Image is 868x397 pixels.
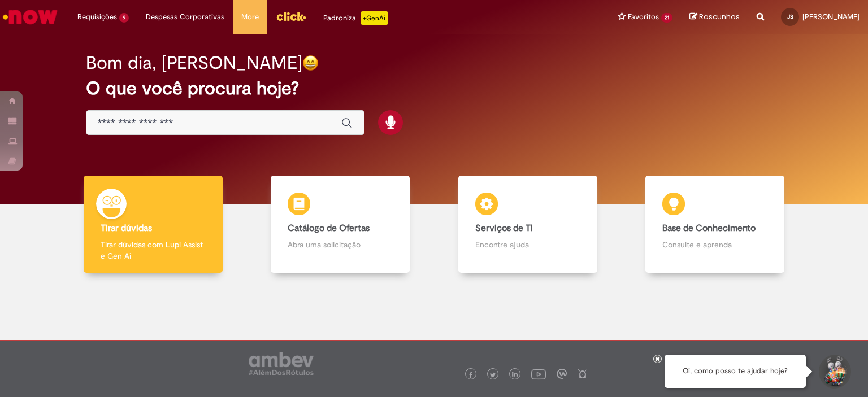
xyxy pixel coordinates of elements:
[276,8,306,25] img: click_logo_yellow_360x200.png
[86,78,783,98] h2: O que você procura hoje?
[249,352,314,375] img: logo_footer_ambev_rotulo_gray.png
[59,176,247,273] a: Tirar dúvidas Tirar dúvidas com Lupi Assist e Gen Ai
[77,11,117,23] span: Requisições
[817,355,851,389] button: Iniciar Conversa de Suporte
[288,239,393,250] p: Abra uma solicitação
[302,55,319,71] img: happy-face.png
[662,223,756,234] b: Base de Conhecimento
[434,176,622,273] a: Serviços de TI Encontre ajuda
[323,11,388,25] div: Padroniza
[288,223,370,234] b: Catálogo de Ofertas
[101,239,206,261] p: Tirar dúvidas com Lupi Assist e Gen Ai
[628,11,659,23] span: Favoritos
[699,11,740,22] span: Rascunhos
[665,355,806,388] div: Oi, como posso te ajudar hoje?
[557,369,567,379] img: logo_footer_workplace.png
[512,372,518,378] img: logo_footer_linkedin.png
[119,13,129,23] span: 9
[475,223,533,234] b: Serviços de TI
[802,12,860,21] span: [PERSON_NAME]
[661,13,672,23] span: 21
[468,372,474,378] img: logo_footer_facebook.png
[247,176,435,273] a: Catálogo de Ofertas Abra uma solicitação
[662,239,767,250] p: Consulte e aprenda
[622,176,809,273] a: Base de Conhecimento Consulte e aprenda
[787,13,793,20] span: JS
[241,11,259,23] span: More
[146,11,224,23] span: Despesas Corporativas
[490,372,496,378] img: logo_footer_twitter.png
[101,223,152,234] b: Tirar dúvidas
[475,239,580,250] p: Encontre ajuda
[1,6,59,28] img: ServiceNow
[361,11,388,25] p: +GenAi
[578,369,588,379] img: logo_footer_naosei.png
[689,12,740,23] a: Rascunhos
[86,53,302,73] h2: Bom dia, [PERSON_NAME]
[531,367,546,381] img: logo_footer_youtube.png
